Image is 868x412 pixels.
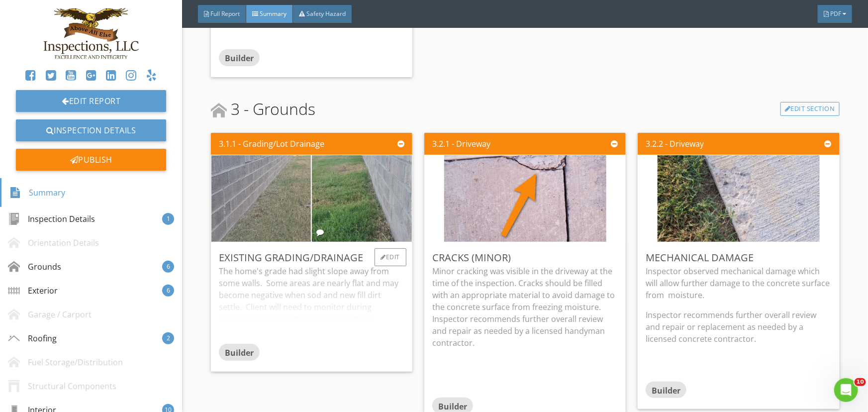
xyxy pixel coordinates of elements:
p: Inspector observed mechanical damage which will allow further damage to the concrete surface from... [646,265,831,301]
a: Edit Section [780,102,840,116]
div: Grounds [8,261,61,273]
div: 2 [162,332,174,344]
img: without_watermark.jpg [43,8,139,60]
div: Fuel Storage/Distribution [8,356,123,368]
span: 10 [855,378,866,386]
div: Roofing [8,332,57,344]
div: 6 [162,261,174,273]
div: Orientation Details [8,237,99,249]
img: photo.jpg [658,91,820,307]
span: Full Report [210,9,240,18]
div: 6 [162,285,174,297]
div: Existing Grading/Drainage [219,250,404,265]
a: Edit Report [16,90,166,112]
p: Inspector recommends further overall review and repair or replacement as needed by a licensed con... [646,309,831,345]
span: Builder [652,385,680,396]
img: photo.jpg [180,91,342,307]
img: photo.jpg [444,91,606,307]
div: Garage / Carport [8,309,92,320]
span: Builder [438,401,467,412]
span: Safety Hazard [306,9,346,18]
span: Builder [225,53,254,64]
div: Mechanical Damage [646,250,831,265]
span: 3 - Grounds [211,97,315,121]
div: Cracks (Minor) [432,250,618,265]
div: Publish [16,149,166,171]
span: Summary [260,9,287,18]
div: 3.2.1 - Driveway [432,138,490,150]
div: Structural Components [8,380,116,392]
span: PDF [830,9,841,18]
p: Minor cracking was visible in the driveway at the time of the inspection. Cracks should be filled... [432,265,618,361]
iframe: Intercom live chat [834,378,858,402]
div: 3.1.1 - Grading/Lot Drainage [219,138,324,150]
div: 1 [162,213,174,225]
div: 3.2.2 - Driveway [646,138,704,150]
img: photo.jpg [281,91,443,307]
div: Exterior [8,285,58,297]
span: Builder [225,347,254,358]
a: Inspection Details [16,119,166,141]
div: Edit [375,248,407,266]
div: Inspection Details [8,213,95,225]
div: Summary [9,184,65,201]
